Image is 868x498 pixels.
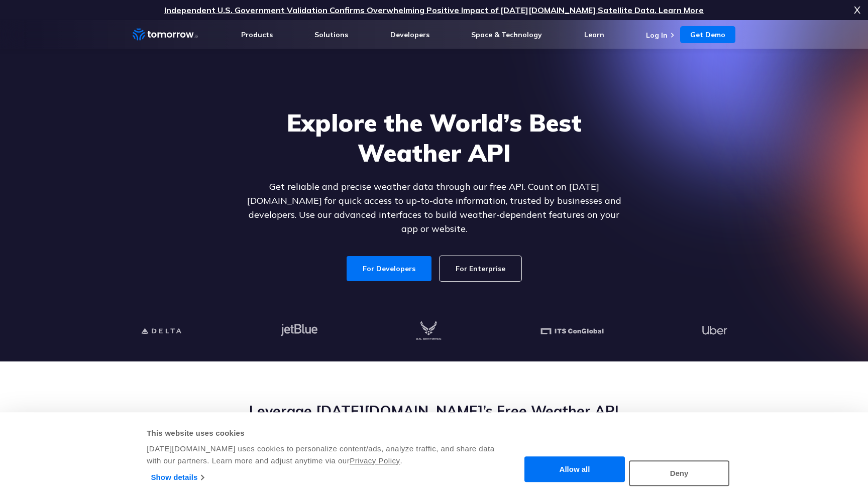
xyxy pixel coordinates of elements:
[347,256,431,281] a: For Developers
[147,427,496,439] div: This website uses cookies
[133,402,735,421] h2: Leverage [DATE][DOMAIN_NAME]’s Free Weather API
[390,30,429,39] a: Developers
[240,180,628,236] p: Get reliable and precise weather data through our free API. Count on [DATE][DOMAIN_NAME] for quic...
[151,470,204,485] a: Show details
[646,31,668,40] a: Log In
[133,27,198,42] a: Home link
[629,460,729,486] button: Deny
[471,30,542,39] a: Space & Technology
[240,107,628,168] h1: Explore the World’s Best Weather API
[350,456,400,465] a: Privacy Policy
[164,5,704,15] a: Independent U.S. Government Validation Confirms Overwhelming Positive Impact of [DATE][DOMAIN_NAM...
[241,30,273,39] a: Products
[680,26,735,43] a: Get Demo
[524,457,625,482] button: Allow all
[440,256,521,281] a: For Enterprise
[584,30,604,39] a: Learn
[314,30,348,39] a: Solutions
[147,443,496,467] div: [DATE][DOMAIN_NAME] uses cookies to personalize content/ads, analyze traffic, and share data with...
